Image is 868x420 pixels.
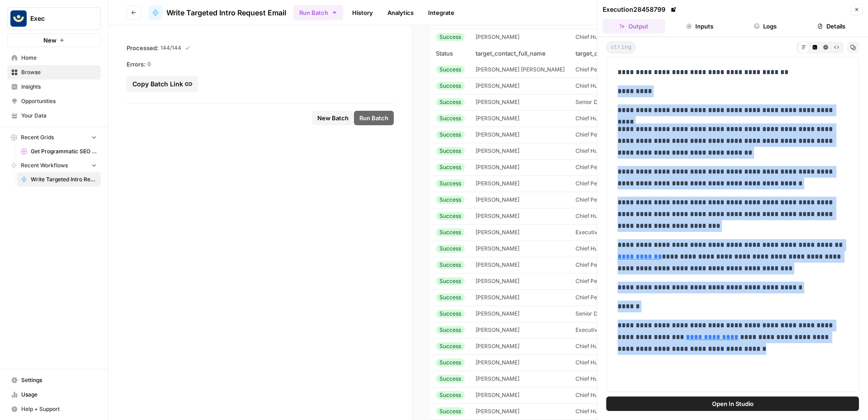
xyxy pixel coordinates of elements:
div: Success [436,391,465,399]
span: Chief People Officer [576,278,627,284]
span: 144 / 144 [160,44,181,52]
a: Insights [7,80,101,94]
span: Bryson Bryan [476,33,519,40]
div: Success [436,277,465,285]
span: Carolyn Frey [476,131,519,138]
div: Success [436,293,465,302]
button: New [7,33,101,47]
span: Christopher Cozic [476,326,519,333]
a: Home [7,51,101,65]
div: Success [436,66,465,74]
div: Success [436,114,465,123]
span: Settings [21,376,97,384]
span: Recent Workflows [21,161,68,170]
span: Chad Thompson [476,164,519,170]
span: Usage [21,391,97,399]
span: Christy Fenner [476,359,519,366]
div: Success [436,228,465,236]
span: Opportunities [21,97,97,105]
button: Workspace: Exec [7,7,101,30]
span: Chief Human Resources Officer [576,392,656,398]
th: target_contact_job_title [570,43,744,63]
a: Integrate [423,5,460,20]
button: Help + Support [7,402,101,416]
span: Chief Human Resources Officer [576,343,656,349]
span: Browse [21,68,97,76]
div: Success [436,310,465,318]
span: Chief People Officer [576,261,627,268]
span: Claudia Healy [476,408,519,415]
span: Charlotte Doll [476,212,519,219]
div: Success [436,163,465,171]
span: Executive Vice President, Chief Human Resources Officer [576,229,723,236]
span: Carly O'Connor Kawaja [476,66,565,73]
a: Analytics [382,5,419,20]
span: Chief People & Culture Officer (CHRO) [576,180,673,187]
span: Christina Nash [476,278,519,284]
div: Success [436,375,465,383]
span: Home [21,54,97,62]
div: Success [436,261,465,269]
span: Get Programmatic SEO Keyword Ideas [31,147,97,156]
span: string [606,42,636,53]
span: Chief Human Resources Officer [576,147,656,154]
span: Chief Human Resources Officer [576,212,656,219]
button: Details [800,19,863,33]
span: Chief Human Resources Officer, Senior Vice President [576,375,714,382]
button: Run Batch [354,111,394,125]
button: Run Batch [293,5,343,20]
span: Exec [30,14,85,23]
div: Success [436,407,465,415]
span: Chief People Officer [576,164,627,170]
div: Success [436,98,465,106]
div: 0 [127,60,394,69]
span: Chief People Officer [576,66,627,73]
span: Carol Mackinlay [476,82,519,89]
div: Success [436,33,465,41]
a: Get Programmatic SEO Keyword Ideas [17,144,101,159]
span: Christy Harris [476,375,519,382]
span: Chief People Officer [576,294,627,301]
span: Senior Director of Operations [576,310,651,317]
div: Success [436,326,465,334]
span: Christopher Basile [476,310,519,317]
span: Chief People Officer [576,131,627,138]
span: Clare Miller [476,392,519,398]
div: Execution 28458799 [603,5,678,14]
button: Copy Batch Link [127,76,198,92]
span: Open In Studio [712,399,754,408]
span: Run Batch [359,113,388,123]
span: Help + Support [21,405,97,413]
a: History [347,5,378,20]
span: Recent Grids [21,133,54,142]
span: Senior Director, People Ops [576,99,646,105]
span: Insights [21,83,97,91]
div: Success [436,212,465,220]
span: Chief Human Resources Officer [576,245,656,252]
span: Processed: [127,43,159,52]
button: New Batch [312,111,354,125]
div: Success [436,342,465,350]
a: Opportunities [7,94,101,109]
span: Charlie Piscitello [476,196,519,203]
button: Output [603,19,665,33]
button: Open In Studio [606,396,859,411]
span: Elene Costan [476,245,519,252]
span: Write Targeted Intro Request Email [31,175,97,184]
span: Christa Bertolini [476,261,519,268]
div: Copy Batch Link [132,80,192,89]
img: Exec Logo [10,10,27,27]
th: target_contact_full_name [470,43,570,63]
span: Your Data [21,112,97,120]
button: Inputs [669,19,731,33]
div: Success [436,82,465,90]
a: Write Targeted Intro Request Email [148,5,286,20]
span: Christofer Peterson [476,294,519,301]
div: Success [436,359,465,367]
span: Carolyn Frank [476,115,519,122]
div: Success [436,196,465,204]
span: Chief Human Resources Officer [576,408,656,415]
a: Your Data [7,109,101,123]
span: New [43,36,57,45]
span: Executive Vice President and Chief People Officer [576,326,703,333]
